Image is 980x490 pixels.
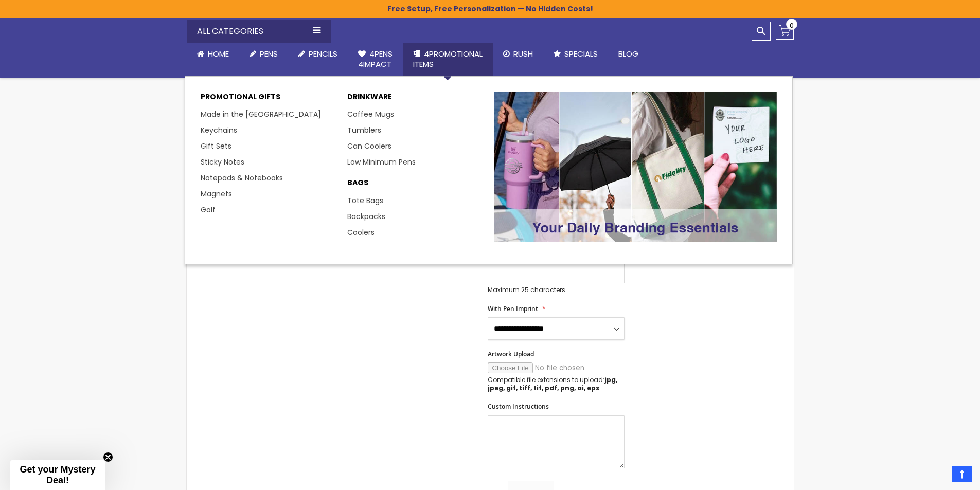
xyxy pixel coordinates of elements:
a: 0 [776,22,794,40]
span: Custom Instructions [488,402,549,411]
a: Magnets [201,189,232,199]
a: Tote Bags [347,195,383,206]
a: Keychains [201,125,237,135]
a: Golf [201,205,216,215]
a: Notepads & Notebooks [201,173,283,183]
a: 4PROMOTIONALITEMS [403,43,493,76]
a: 4Pens4impact [348,43,403,76]
a: Tumblers [347,125,381,135]
a: Pens [239,43,288,65]
span: Home [208,48,229,59]
p: Promotional Gifts [201,92,337,107]
p: Compatible file extensions to upload: [488,376,625,392]
span: 4Pens 4impact [358,48,393,69]
a: BAGS [347,178,484,193]
span: Pens [260,48,278,59]
span: With Pen Imprint [488,304,538,313]
strong: jpg, jpeg, gif, tiff, tif, pdf, png, ai, eps [488,375,617,392]
span: Pencils [309,48,337,59]
a: Blog [608,43,649,65]
div: Get your Mystery Deal!Close teaser [10,460,105,490]
a: Coffee Mugs [347,109,394,119]
a: Can Coolers [347,141,391,151]
span: Rush [513,48,533,59]
a: Backpacks [347,211,385,222]
iframe: Google Customer Reviews [895,462,980,490]
img: Promotional-Pens [494,92,777,243]
p: Maximum 25 characters [488,286,625,294]
span: Blog [618,48,638,59]
a: Sticky Notes [201,157,244,167]
a: Rush [493,43,543,65]
a: Home [187,43,239,65]
a: Low Minimum Pens [347,157,416,167]
span: Artwork Upload [488,350,534,358]
span: 4PROMOTIONAL ITEMS [413,48,483,69]
a: Made in the [GEOGRAPHIC_DATA] [201,109,321,119]
a: Coolers [347,227,375,238]
a: Specials [543,43,608,65]
span: Get your Mystery Deal! [20,464,95,485]
button: Close teaser [103,452,113,462]
span: Specials [564,48,598,59]
a: DRINKWARE [347,92,484,107]
a: Pencils [288,43,348,65]
a: Gift Sets [201,141,231,151]
div: All Categories [187,20,331,43]
span: 0 [790,21,794,30]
